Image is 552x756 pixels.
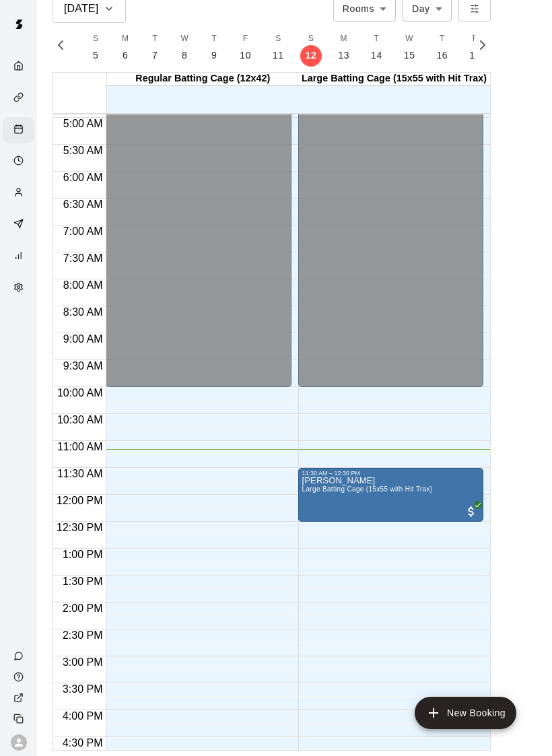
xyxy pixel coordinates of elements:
[393,28,426,67] button: W15
[59,737,106,749] span: 4:30 PM
[3,708,37,729] div: Copy public page link
[60,118,106,129] span: 5:00 AM
[53,522,106,533] span: 12:30 PM
[360,28,393,67] button: T14
[426,28,459,67] button: T16
[59,629,106,641] span: 2:30 PM
[211,48,217,63] p: 9
[306,48,317,63] p: 12
[440,32,445,46] span: T
[60,252,106,264] span: 7:30 AM
[59,576,106,587] span: 1:30 PM
[60,279,106,291] span: 8:00 AM
[140,28,170,67] button: T7
[59,603,106,614] span: 2:00 PM
[275,32,281,46] span: S
[469,48,481,63] p: 17
[60,306,106,318] span: 8:30 AM
[60,145,106,156] span: 5:30 AM
[295,28,328,67] button: S12
[243,32,248,46] span: F
[211,32,217,46] span: T
[93,48,98,63] p: 5
[59,549,106,560] span: 1:00 PM
[3,666,37,687] a: Visit help center
[338,48,349,63] p: 13
[405,32,413,46] span: W
[59,710,106,722] span: 4:00 PM
[54,414,106,425] span: 10:30 AM
[404,48,415,63] p: 15
[60,226,106,237] span: 7:00 AM
[81,28,110,67] button: S5
[152,32,158,46] span: T
[341,32,347,46] span: M
[199,28,229,67] button: T9
[53,495,106,506] span: 12:00 PM
[122,32,129,46] span: M
[59,683,106,695] span: 3:30 PM
[298,73,489,85] div: Large Batting Cage (15x55 with Hit Trax)
[262,28,295,67] button: S11
[437,48,448,63] p: 16
[59,656,106,668] span: 3:00 PM
[3,646,37,666] a: Contact Us
[302,470,479,477] div: 11:30 AM – 12:30 PM
[473,32,478,46] span: F
[182,48,187,63] p: 8
[110,28,140,67] button: M6
[54,441,106,452] span: 11:00 AM
[302,485,433,493] span: Large Batting Cage (15x55 with Hit Trax)
[60,199,106,210] span: 6:30 AM
[415,697,516,729] button: add
[240,48,251,63] p: 10
[107,73,298,85] div: Regular Batting Cage (12x42)
[93,32,98,46] span: S
[180,32,188,46] span: W
[54,468,106,479] span: 11:30 AM
[60,172,106,183] span: 6:00 AM
[374,32,380,46] span: T
[298,468,483,522] div: 11:30 AM – 12:30 PM: Timmy Dunleavy
[371,48,382,63] p: 14
[3,687,37,708] a: View public page
[54,387,106,399] span: 10:00 AM
[273,48,284,63] p: 11
[308,32,314,46] span: S
[60,333,106,345] span: 9:00 AM
[327,28,360,67] button: M13
[464,505,478,518] span: All customers have paid
[170,28,199,67] button: W8
[5,11,32,38] img: Swift logo
[229,28,262,67] button: F10
[152,48,158,63] p: 7
[123,48,128,63] p: 6
[458,28,491,67] button: F17
[60,360,106,372] span: 9:30 AM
